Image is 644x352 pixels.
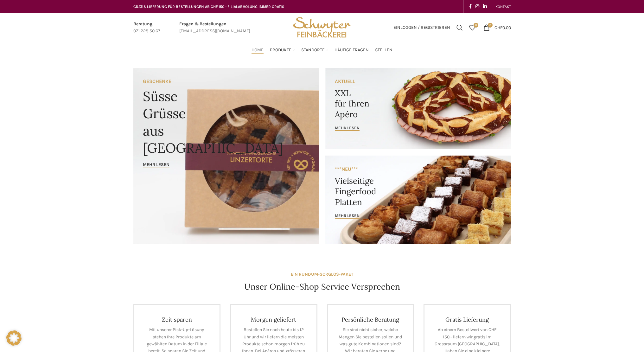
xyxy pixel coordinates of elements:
h4: Gratis Lieferung [434,316,501,323]
a: Site logo [291,24,353,30]
img: Bäckerei Schwyter [291,13,353,42]
a: Infobox link [179,21,250,35]
a: Produkte [270,44,295,56]
span: Einloggen / Registrieren [393,25,450,30]
h4: Persönliche Beratung [337,316,404,323]
a: Facebook social link [467,2,474,11]
a: Banner link [325,68,511,149]
span: GRATIS LIEFERUNG FÜR BESTELLUNGEN AB CHF 150 - FILIALABHOLUNG IMMER GRATIS [133,4,284,9]
a: 0 CHF0.00 [480,21,514,34]
div: Secondary navigation [492,0,514,13]
a: Banner link [325,156,511,244]
span: Standorte [301,47,325,53]
a: Linkedin social link [481,2,489,11]
a: Banner link [133,68,319,244]
span: Home [252,47,264,53]
span: 0 [488,23,493,28]
span: Produkte [270,47,291,53]
span: 0 [474,23,478,28]
h4: Unser Online-Shop Service Versprechen [244,281,400,292]
div: Meine Wunschliste [466,21,479,34]
span: KONTAKT [495,4,511,9]
bdi: 0.00 [494,25,511,30]
a: Stellen [375,44,392,56]
a: Infobox link [133,21,160,35]
h4: Morgen geliefert [240,316,307,323]
h4: Zeit sparen [144,316,210,323]
a: Einloggen / Registrieren [390,21,453,34]
a: Standorte [301,44,328,56]
a: Häufige Fragen [335,44,369,56]
a: Instagram social link [474,2,481,11]
a: Home [252,44,264,56]
a: Suchen [453,21,466,34]
a: 0 [466,21,479,34]
span: CHF [494,25,502,30]
div: Main navigation [130,44,514,56]
span: Stellen [375,47,392,53]
span: Häufige Fragen [335,47,369,53]
a: KONTAKT [495,0,511,13]
strong: EIN RUNDUM-SORGLOS-PAKET [291,272,353,277]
